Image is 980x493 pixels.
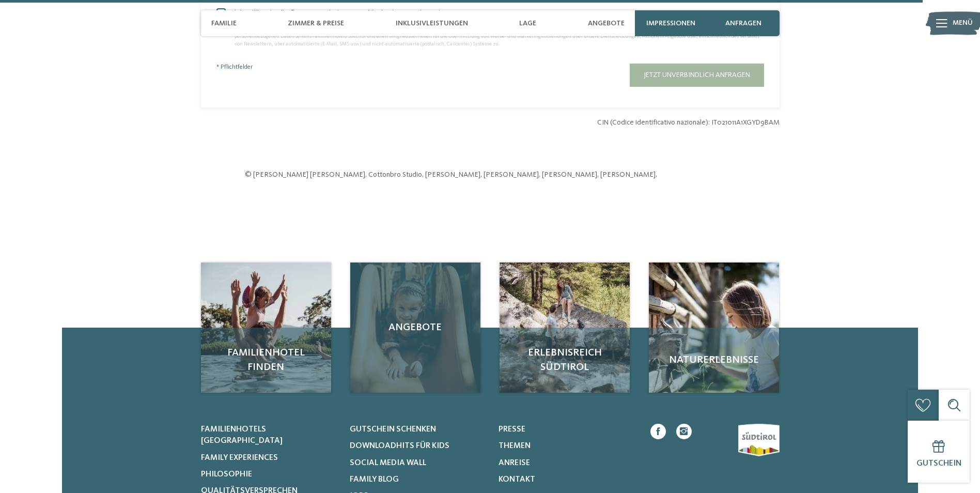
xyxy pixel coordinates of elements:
span: Themen [499,442,531,450]
span: Kontakt [499,475,535,484]
span: Familienhotel finden [211,346,321,375]
span: Family Experiences [201,454,278,462]
a: Gutschein [908,421,970,483]
span: Angebote [588,19,625,28]
span: Jetzt unverbindlich anfragen [644,71,750,79]
span: Presse [499,425,525,434]
a: Anreise [499,457,634,469]
span: Family Blog [350,475,399,484]
span: Downloadhits für Kids [350,442,449,450]
a: Gutschein schenken [350,424,486,435]
span: Gutschein schenken [350,425,436,434]
a: AKI: Alles, was das Kinderherz begehrt Angebote [350,263,480,393]
span: Naturerlebnisse [659,353,769,367]
span: Zimmer & Preise [288,19,344,28]
a: Presse [499,424,634,435]
a: Familienhotels [GEOGRAPHIC_DATA] [201,424,337,447]
a: Philosophie [201,469,337,480]
span: Angebote [361,320,470,335]
img: AKI: Alles, was das Kinderherz begehrt [649,263,779,393]
a: Themen [499,440,634,452]
span: Inklusivleistungen [396,19,468,28]
a: Social Media Wall [350,457,486,469]
span: Lage [519,19,536,28]
div: Der Unterfertigte, der die Aufklärung laut gelesen und verstanden hat, stimmt – bezugnehmend auf ... [216,25,764,48]
a: AKI: Alles, was das Kinderherz begehrt Familienhotel finden [201,263,331,393]
span: Anreise [499,459,530,467]
span: Familie [211,19,237,28]
span: anfragen [725,19,761,28]
a: Family Blog [350,474,486,485]
span: Familienhotels [GEOGRAPHIC_DATA] [201,425,283,445]
img: AKI: Alles, was das Kinderherz begehrt [500,263,630,393]
span: Gutschein [916,459,961,468]
a: AKI: Alles, was das Kinderherz begehrt Erlebnisreich Südtirol [500,263,630,393]
span: Philosophie [201,470,252,479]
img: AKI: Alles, was das Kinderherz begehrt [201,263,331,393]
input: Ich willige in die Datenverarbeitung zu Marketingzwecken ein. [216,7,219,25]
p: © [PERSON_NAME] [PERSON_NAME], Cottonbro Studio, [PERSON_NAME], [PERSON_NAME], [PERSON_NAME], [PE... [245,170,736,180]
span: CIN (Codice identificativo nazionale): IT021011A1XGYD9BAM [597,118,780,128]
a: Downloadhits für Kids [350,440,486,452]
span: Ich willige in die Datenverarbeitung zu Marketingzwecken ein. [224,7,764,20]
button: Jetzt unverbindlich anfragen [630,64,764,87]
span: * Pflichtfelder [216,64,253,70]
a: AKI: Alles, was das Kinderherz begehrt Naturerlebnisse [649,263,779,393]
a: Kontakt [499,474,634,485]
a: Family Experiences [201,452,337,464]
span: Impressionen [646,19,695,28]
span: Erlebnisreich Südtirol [510,346,619,375]
span: Social Media Wall [350,459,426,467]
